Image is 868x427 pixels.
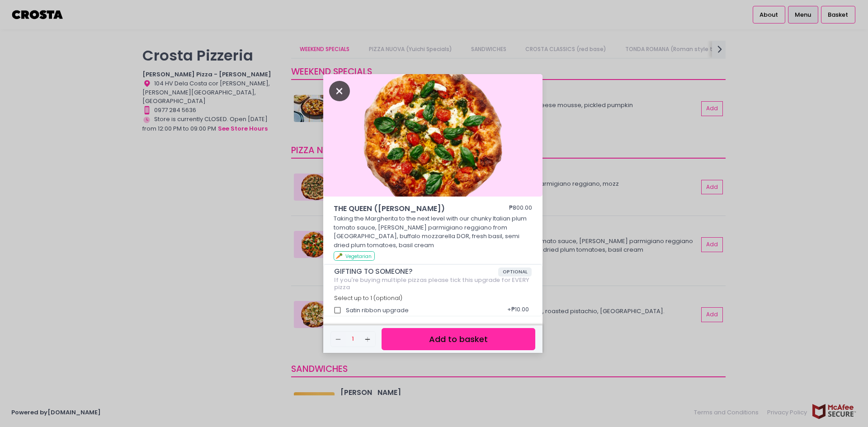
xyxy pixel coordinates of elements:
span: 🥕 [335,252,343,260]
p: Taking the Margherita to the next level with our chunky Italian plum tomato sauce, [PERSON_NAME] ... [334,214,533,249]
span: Vegetarian [345,253,372,260]
img: THE QUEEN (Margherita) [323,74,542,197]
div: If you're buying multiple pizzas please tick this upgrade for EVERY pizza [334,277,532,291]
span: THE QUEEN ([PERSON_NAME]) [334,203,483,214]
button: Add to basket [382,328,535,350]
div: ₱800.00 [509,203,532,214]
button: Close [329,86,350,95]
span: OPTIONAL [498,267,532,277]
div: + ₱10.00 [504,302,532,319]
span: GIFTING TO SOMEONE? [334,267,498,276]
span: Select up to 1 (optional) [334,294,402,302]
